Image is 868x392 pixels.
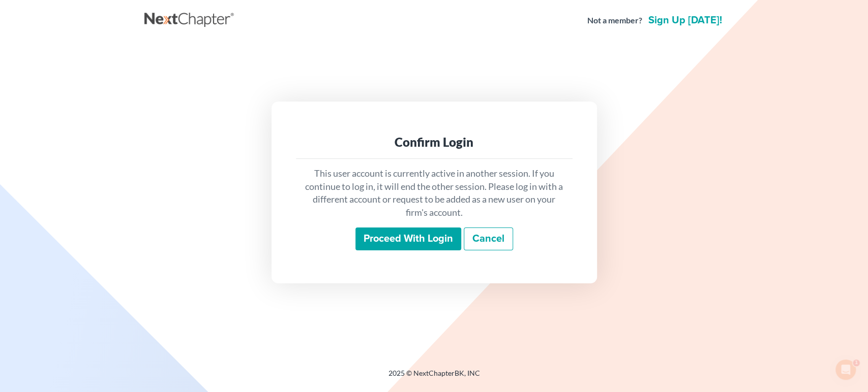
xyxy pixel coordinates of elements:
span: 1 [854,357,862,366]
div: Confirm Login [304,134,564,150]
strong: Not a member? [587,15,642,26]
input: Proceed with login [355,227,461,251]
iframe: Intercom live chat [833,357,858,382]
p: This user account is currently active in another session. If you continue to log in, it will end ... [304,167,564,219]
div: 2025 © NextChapterBK, INC [144,368,724,386]
a: Sign up [DATE]! [646,15,724,25]
a: Cancel [464,227,513,251]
